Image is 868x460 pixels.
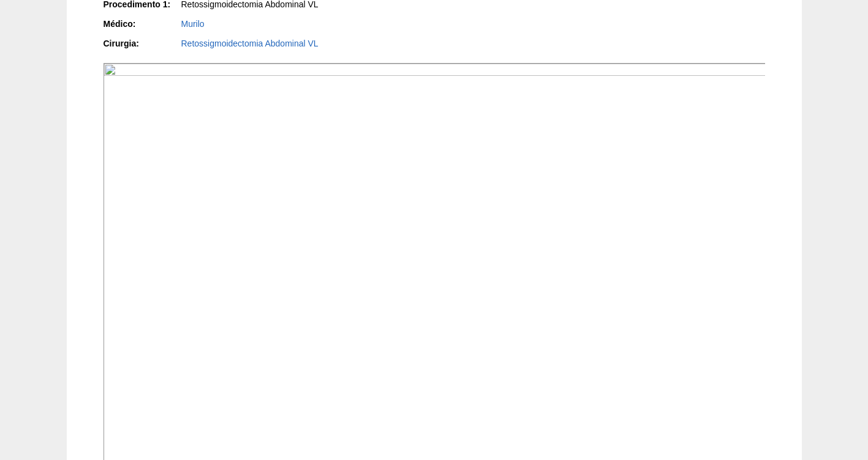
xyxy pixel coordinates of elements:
[181,39,319,48] a: Retossigmoidectomia Abdominal VL
[104,18,180,30] div: Médico:
[181,19,205,29] a: Murilo
[104,37,180,50] div: Cirurgia:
